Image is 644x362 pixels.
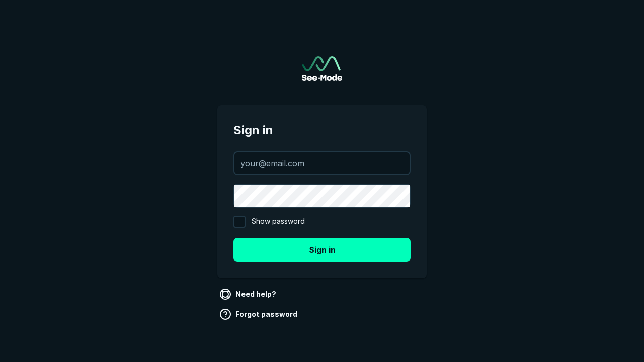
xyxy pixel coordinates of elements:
[252,216,305,228] span: Show password
[234,152,410,174] input: your@email.com
[233,238,411,262] button: Sign in
[217,306,301,322] a: Forgot password
[217,286,280,302] a: Need help?
[233,121,411,139] span: Sign in
[302,56,342,81] a: Go to sign in
[302,56,342,81] img: See-Mode Logo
